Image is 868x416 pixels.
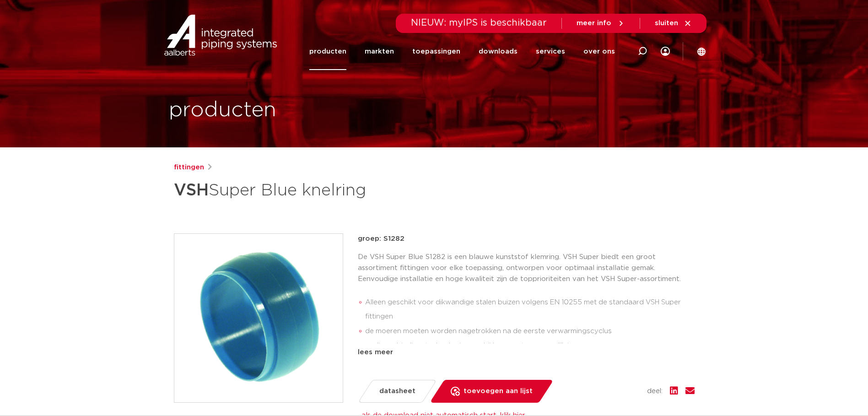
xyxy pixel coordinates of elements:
[577,20,611,27] span: meer info
[411,18,547,27] span: NIEUW: myIPS is beschikbaar
[309,33,346,70] a: producten
[358,347,695,358] div: lees meer
[412,33,460,70] a: toepassingen
[365,339,695,353] li: snelle verbindingstechnologie waarbij her-montage mogelijk is
[358,233,695,244] p: groep: S1282
[358,252,695,285] p: De VSH Super Blue S1282 is een blauwe kunststof klemring. VSH Super biedt een groot assortiment f...
[536,33,565,70] a: services
[309,33,615,70] nav: Menu
[583,33,615,70] a: over ons
[174,162,204,173] a: fittingen
[655,20,678,27] span: sluiten
[169,96,276,125] h1: producten
[365,33,394,70] a: markten
[647,386,663,397] span: deel:
[379,384,415,399] span: datasheet
[577,19,625,27] a: meer info
[174,177,518,204] h1: Super Blue knelring
[365,295,695,324] li: Alleen geschikt voor dikwandige stalen buizen volgens EN 10255 met de standaard VSH Super fittingen
[174,234,343,402] img: Product Image for VSH Super Blue knelring
[655,19,692,27] a: sluiten
[479,33,518,70] a: downloads
[357,380,437,403] a: datasheet
[365,324,695,339] li: de moeren moeten worden nagetrokken na de eerste verwarmingscyclus
[464,384,533,399] span: toevoegen aan lijst
[661,33,670,70] div: my IPS
[174,182,209,199] strong: VSH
